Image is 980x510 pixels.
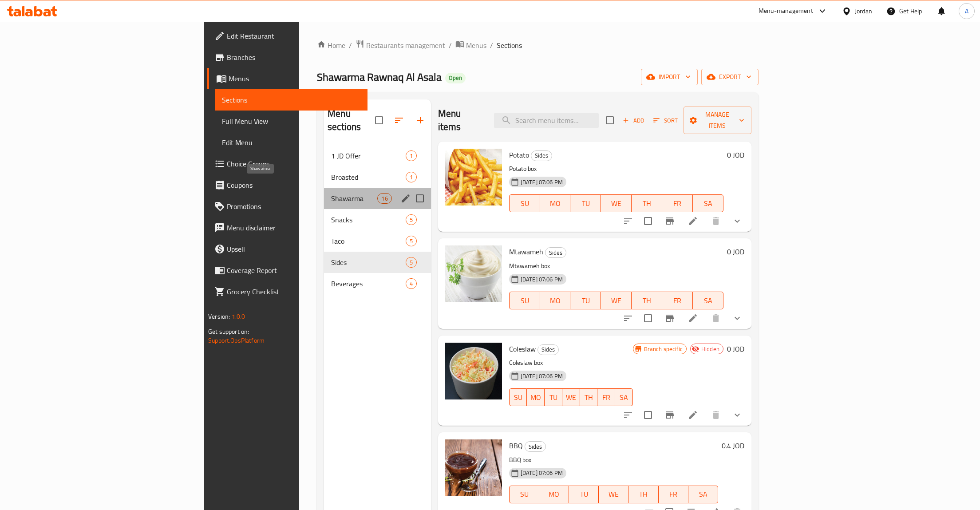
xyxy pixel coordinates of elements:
div: items [406,257,417,268]
img: Potato [445,149,502,206]
nav: breadcrumb [317,40,759,51]
div: Shawarma16edit [324,188,431,209]
span: Branch specific [640,345,686,353]
span: FR [601,391,612,404]
button: FR [662,194,693,212]
button: show more [727,210,748,232]
a: Support.OpsPlatform [208,335,265,346]
span: Full Menu View [222,116,360,127]
span: A [965,6,968,16]
button: delete [705,404,727,426]
div: Sides [531,150,552,161]
span: Upsell [227,244,360,254]
button: SU [509,486,539,503]
span: Snacks [331,214,406,225]
button: MO [539,486,569,503]
a: Edit menu item [688,410,698,420]
span: Choice Groups [227,158,360,169]
span: SU [513,391,524,404]
span: MO [530,391,541,404]
a: Grocery Checklist [207,281,367,302]
span: 1.0.0 [232,311,245,322]
svg: Show Choices [732,216,743,226]
a: Sections [215,89,367,111]
div: Beverages [331,278,406,289]
span: TH [584,391,594,404]
span: TU [574,294,597,307]
a: Upsell [207,238,367,260]
p: BBQ box [509,455,718,466]
button: SA [615,388,633,406]
div: Snacks5 [324,209,431,230]
button: Add [619,114,648,127]
li: / [490,40,493,51]
a: Restaurants management [356,40,445,51]
span: Shawarma Rawnaq Al Asala [317,67,442,87]
img: BBQ [445,439,502,496]
span: Restaurants management [366,40,445,51]
span: Select to update [639,309,657,328]
span: TH [632,488,655,501]
span: Menu disclaimer [227,222,360,233]
button: SU [509,194,540,212]
a: Menus [207,68,367,89]
svg: Show Choices [732,313,743,324]
span: TH [635,294,659,307]
svg: Show Choices [732,410,743,420]
button: WE [601,292,632,309]
span: TU [573,488,595,501]
span: 1 [406,152,416,160]
span: Sides [538,344,558,355]
span: Select all sections [370,111,388,130]
span: WE [566,391,577,404]
a: Menu disclaimer [207,217,367,238]
button: MO [527,388,545,406]
span: Sort sections [388,110,410,131]
span: 1 [406,173,416,182]
button: TH [580,388,598,406]
span: Coupons [227,180,360,190]
a: Edit Restaurant [207,25,367,47]
span: TH [635,197,659,210]
span: Open [445,74,466,82]
span: 4 [406,280,416,288]
span: export [708,71,751,83]
span: Sections [222,95,360,105]
span: SA [619,391,629,404]
span: Grocery Checklist [227,286,360,297]
div: Jordan [855,6,872,16]
span: SU [513,197,537,210]
span: Add [621,115,645,126]
span: [DATE] 07:06 PM [517,275,566,284]
span: import [648,71,691,83]
div: items [406,172,417,182]
button: WE [599,486,628,503]
button: WE [562,388,580,406]
div: Sides5 [324,252,431,273]
div: Menu-management [759,6,813,16]
button: TU [545,388,562,406]
a: Branches [207,47,367,68]
span: Broasted [331,172,406,182]
button: MO [540,194,571,212]
button: SA [693,194,723,212]
div: Open [445,73,466,83]
button: FR [597,388,615,406]
button: MO [540,292,571,309]
button: SA [688,486,718,503]
span: Add item [619,114,648,127]
nav: Menu sections [324,142,431,298]
span: Branches [227,52,360,63]
p: Coleslaw box [509,357,633,368]
button: FR [662,292,693,309]
button: export [701,69,759,85]
span: Sides [545,248,566,258]
div: items [406,236,417,246]
span: 5 [406,216,416,224]
span: Coverage Report [227,265,360,276]
span: 5 [406,258,416,267]
span: Sort items [648,114,684,127]
span: Sort [653,115,678,126]
div: 1 JD Offer [331,150,406,161]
